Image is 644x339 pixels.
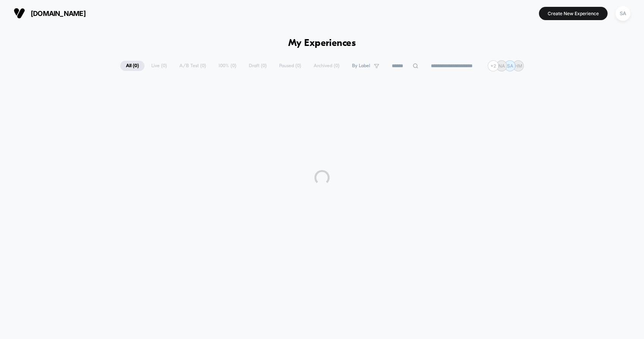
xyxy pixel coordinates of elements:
span: By Label [352,63,370,69]
p: SA [507,63,513,69]
button: SA [613,6,633,21]
p: NA [498,63,505,69]
p: HM [515,63,522,69]
button: [DOMAIN_NAME] [11,7,88,19]
div: SA [616,6,630,21]
button: Create New Experience [539,7,608,20]
span: All ( 0 ) [120,61,145,71]
h1: My Experiences [288,38,356,49]
div: + 2 [488,60,499,71]
img: Visually logo [14,8,25,19]
span: [DOMAIN_NAME] [31,9,86,17]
